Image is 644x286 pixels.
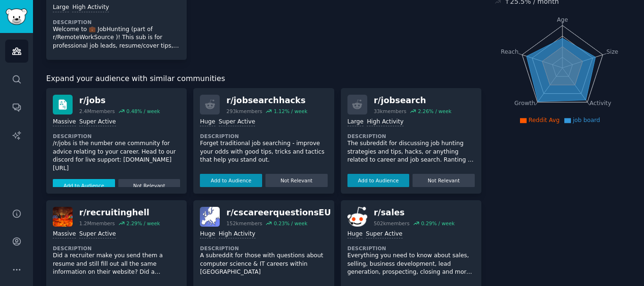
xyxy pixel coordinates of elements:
button: Add to Audience [347,174,410,187]
div: 0.29 % / week [421,220,454,227]
p: Everything you need to know about sales, selling, business development, lead generation, prospect... [347,252,475,277]
tspan: Age [557,16,568,23]
tspan: Growth [514,100,535,106]
div: Super Active [79,230,116,239]
p: Welcome to 💼 JobHunting (part of r/RemoteWorkSource )! This sub is for professional job leads, re... [53,25,180,50]
img: jobs [53,95,73,114]
dt: Description [200,133,327,139]
div: 1.12 % / week [274,108,307,114]
button: Add to Audience [200,174,262,187]
div: r/ jobs [79,95,160,106]
dt: Description [200,245,327,252]
dt: Description [347,133,475,139]
button: Not Relevant [118,179,181,192]
div: 152k members [226,220,262,227]
div: High Activity [72,3,109,12]
div: 1.2M members [79,220,115,227]
p: The subreddit for discussing job hunting strategies and tips, hacks, or anything related to caree... [347,139,475,164]
div: Super Active [79,118,116,127]
div: Super Active [366,230,403,239]
span: Expand your audience with similar communities [46,73,225,85]
div: High Activity [367,118,404,127]
p: Did a recruiter make you send them a resume and still fill out all the same information on their ... [53,252,180,277]
img: sales [347,207,367,227]
div: 2.4M members [79,108,115,114]
p: /r/jobs is the number one community for advice relating to your career. Head to our discord for l... [53,139,180,172]
div: r/ cscareerquestionsEU [226,207,331,219]
button: Add to Audience [53,179,115,192]
dt: Description [53,245,180,252]
tspan: Size [606,48,618,55]
div: r/ jobsearchhacks [226,95,307,106]
img: recruitinghell [53,207,73,227]
div: 2.29 % / week [126,220,160,227]
div: Massive [53,118,76,127]
p: Forget traditional job searching - improve your odds with good tips, tricks and tactics that help... [200,139,327,164]
div: r/ sales [374,207,455,219]
p: A subreddit for those with questions about computer science & IT careers within [GEOGRAPHIC_DATA] [200,252,327,277]
dt: Description [53,19,180,25]
div: r/ jobsearch [374,95,452,106]
div: High Activity [219,230,256,239]
div: 293k members [226,108,262,114]
span: job board [573,117,600,123]
div: Huge [347,230,363,239]
div: 502k members [374,220,410,227]
div: Massive [53,230,76,239]
dt: Description [53,133,180,139]
div: Huge [200,118,215,127]
tspan: Reach [501,48,519,55]
tspan: Activity [590,100,611,106]
div: r/ recruitinghell [79,207,160,219]
div: Large [53,3,69,12]
dt: Description [347,245,475,252]
div: 0.23 % / week [274,220,307,227]
div: 33k members [374,108,406,114]
div: Super Active [219,118,256,127]
img: cscareerquestionsEU [200,207,220,227]
div: Huge [200,230,215,239]
div: 2.26 % / week [418,108,451,114]
span: Reddit Avg [528,117,560,123]
div: Large [347,118,363,127]
img: GummySearch logo [6,8,27,25]
div: 0.48 % / week [126,108,160,114]
button: Not Relevant [265,174,328,187]
button: Not Relevant [413,174,475,187]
